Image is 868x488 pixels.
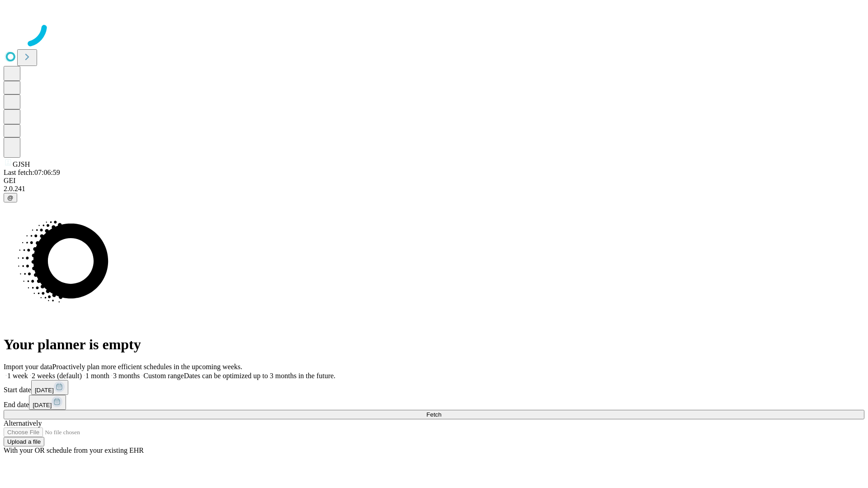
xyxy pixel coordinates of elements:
[4,193,17,202] button: @
[33,402,52,408] span: [DATE]
[35,387,54,394] span: [DATE]
[4,446,144,454] span: With your OR schedule from your existing EHR
[4,395,864,410] div: End date
[7,372,28,380] span: 1 week
[4,363,52,371] span: Import your data
[4,410,864,419] button: Fetch
[113,372,140,380] span: 3 months
[143,372,184,380] span: Custom range
[4,185,864,193] div: 2.0.241
[29,395,66,410] button: [DATE]
[426,411,441,418] span: Fetch
[4,419,42,427] span: Alternatively
[4,437,44,446] button: Upload a file
[32,372,82,380] span: 2 weeks (default)
[184,372,335,380] span: Dates can be optimized up to 3 months in the future.
[52,363,242,371] span: Proactively plan more efficient schedules in the upcoming weeks.
[4,336,864,353] h1: Your planner is empty
[31,380,68,395] button: [DATE]
[4,169,60,176] span: Last fetch: 07:06:59
[85,372,109,380] span: 1 month
[4,177,864,185] div: GEI
[4,380,864,395] div: Start date
[13,160,30,168] span: GJSH
[7,194,14,201] span: @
